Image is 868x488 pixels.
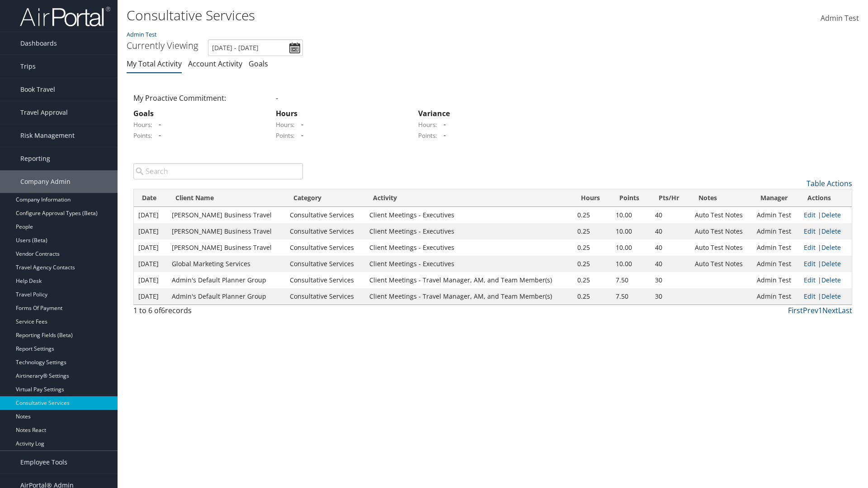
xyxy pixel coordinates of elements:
a: Delete [821,292,841,300]
span: Travel Approval [20,101,68,124]
td: 10.00 [611,223,651,239]
td: 40 [651,239,690,256]
td: Client Meetings - Executives [365,239,573,256]
td: 7.50 [611,288,651,305]
td: Client Meetings - Executives [365,256,573,272]
label: Hours: [418,120,437,129]
span: Dashboards [20,32,57,55]
td: Consultative Services [285,256,365,272]
td: Admin Test [752,256,799,272]
a: Edit [804,243,816,252]
span: Company Admin [20,170,71,193]
td: Admin Test [752,223,799,239]
span: Book Travel [20,78,55,101]
td: Admin Test [752,207,799,223]
h1: Consultative Services [127,6,615,25]
a: Delete [821,211,841,219]
strong: Goals [133,108,154,118]
td: 0.25 [573,239,611,256]
td: 10.00 [611,239,651,256]
td: 30 [651,272,690,288]
span: Trips [20,55,36,78]
td: Consultative Services [285,239,365,256]
th: Actions [799,189,852,207]
input: Search [133,163,303,179]
span: - [154,130,161,140]
td: Admin Test [752,288,799,305]
th: Pts/Hr [651,189,690,207]
strong: Variance [418,108,450,118]
td: 30 [651,288,690,305]
td: Auto Test Notes [690,207,752,223]
td: | [799,272,852,288]
a: Next [822,305,838,315]
a: Edit [804,276,816,284]
a: 1 [818,305,822,315]
a: First [788,305,803,315]
td: Client Meetings - Executives [365,207,573,223]
td: 40 [651,256,690,272]
td: | [799,288,852,305]
td: [PERSON_NAME] Business Travel [167,239,286,256]
td: [DATE] [134,207,167,223]
td: Consultative Services [285,207,365,223]
h3: Currently Viewing [127,39,198,52]
th: Manager: activate to sort column ascending [752,189,799,207]
td: 0.25 [573,272,611,288]
td: Consultative Services [285,288,365,305]
input: [DATE] - [DATE] [208,39,303,56]
th: Date: activate to sort column ascending [134,189,167,207]
a: Delete [821,259,841,268]
td: 40 [651,207,690,223]
span: Admin Test [821,13,859,23]
td: | [799,223,852,239]
label: Hours: [133,120,152,129]
td: Client Meetings - Executives [365,223,573,239]
label: Points: [276,131,295,140]
a: Goals [249,59,268,69]
td: Client Meetings - Travel Manager, AM, and Team Member(s) [365,288,573,305]
th: Category: activate to sort column ascending [285,189,365,207]
a: Admin Test [127,30,157,38]
td: 40 [651,223,690,239]
td: 10.00 [611,207,651,223]
span: Reporting [20,147,50,170]
label: Points: [418,131,437,140]
span: - [276,93,278,103]
a: Table Actions [807,178,852,188]
td: | [799,207,852,223]
label: Points: [133,131,152,140]
td: [DATE] [134,272,167,288]
span: Employee Tools [20,451,67,474]
td: Auto Test Notes [690,256,752,272]
td: [DATE] [134,239,167,256]
label: Hours: [276,120,295,129]
img: airportal-logo.png [20,6,110,27]
th: Hours [573,189,611,207]
strong: Hours [276,108,297,118]
a: Last [838,305,852,315]
div: 1 to 6 of records [133,305,303,320]
a: Edit [804,227,816,235]
td: Client Meetings - Travel Manager, AM, and Team Member(s) [365,272,573,288]
td: 7.50 [611,272,651,288]
a: Edit [804,292,816,300]
span: - [297,119,303,129]
td: [DATE] [134,223,167,239]
th: Notes [690,189,752,207]
td: Auto Test Notes [690,223,752,239]
a: Delete [821,243,841,252]
td: 10.00 [611,256,651,272]
span: - [439,130,446,140]
th: Client Name [167,189,286,207]
a: Account Activity [188,59,242,69]
a: Delete [821,276,841,284]
span: - [297,130,303,140]
td: 0.25 [573,256,611,272]
td: Admin Test [752,239,799,256]
a: Prev [803,305,818,315]
td: Admin Test [752,272,799,288]
td: 0.25 [573,288,611,305]
td: [PERSON_NAME] Business Travel [167,207,286,223]
td: | [799,239,852,256]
